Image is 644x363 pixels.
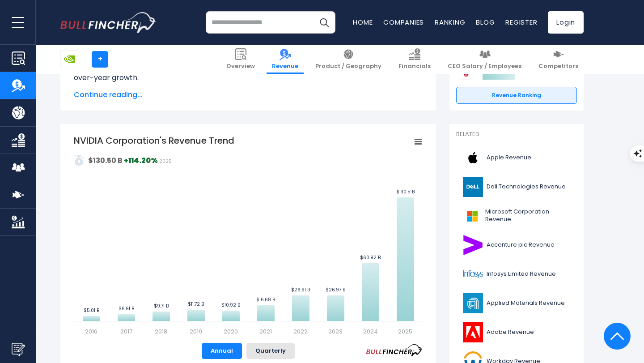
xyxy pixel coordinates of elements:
a: Apple Revenue [456,145,577,170]
text: $9.71 B [154,303,169,309]
text: 2025 [398,327,412,336]
a: Companies [383,17,424,27]
a: Product / Geography [310,45,387,74]
img: AAPL logo [462,148,484,168]
span: Revenue [272,63,298,70]
img: ACN logo [462,235,484,255]
img: DELL logo [462,177,484,197]
img: INFY logo [462,264,484,284]
text: 2016 [85,327,97,336]
text: $26.91 B [291,286,310,293]
a: Register [505,17,537,27]
button: Quarterly [246,343,295,359]
a: Financials [393,45,436,74]
a: Overview [221,45,260,74]
a: Accenture plc Revenue [456,233,577,257]
a: Infosys Limited Revenue [456,262,577,286]
img: ADBE logo [462,322,484,342]
tspan: NVIDIA Corporation's Revenue Trend [74,134,234,147]
text: 2022 [293,327,308,336]
a: Revenue [267,45,304,74]
span: Product / Geography [315,63,381,70]
text: 2020 [224,327,238,336]
button: Search [313,11,335,34]
a: Microsoft Corporation Revenue [456,204,577,228]
a: + [92,51,108,68]
img: Broadcom competitors logo [461,69,471,80]
a: CEO Salary / Employees [442,45,527,74]
text: $60.92 B [360,254,381,261]
a: Revenue Ranking [456,87,577,104]
img: addasd [74,155,85,166]
text: 2021 [259,327,272,336]
span: 2025 [159,158,172,165]
strong: +114.20% [124,155,158,166]
text: 2017 [120,327,132,336]
text: $130.5 B [396,188,415,195]
a: Home [353,17,373,27]
text: $11.72 B [188,301,204,307]
a: Applied Materials Revenue [456,291,577,316]
img: NVDA logo [61,51,78,68]
text: 2018 [155,327,167,336]
p: Related [456,131,577,138]
text: $10.92 B [221,302,240,308]
text: $6.91 B [119,305,134,312]
a: Competitors [533,45,584,74]
a: Blog [476,17,495,27]
span: Overview [226,63,255,70]
a: Go to homepage [60,12,157,33]
text: $16.68 B [256,296,275,303]
img: AMAT logo [462,293,484,313]
span: CEO Salary / Employees [448,63,521,70]
text: 2024 [363,327,378,336]
span: Competitors [538,63,578,70]
a: Ranking [435,17,465,27]
span: Continue reading... [74,90,423,100]
strong: $130.50 B [88,155,123,166]
a: Adobe Revenue [456,320,577,345]
text: 2019 [190,327,202,336]
text: 2023 [328,327,343,336]
img: MSFT logo [462,206,483,226]
a: Dell Technologies Revenue [456,175,577,199]
span: Financials [398,63,431,70]
button: Annual [202,343,242,359]
text: $5.01 B [84,307,99,314]
a: Login [548,11,584,34]
img: bullfincher logo [60,12,157,33]
text: $26.97 B [326,286,345,293]
svg: NVIDIA Corporation's Revenue Trend [74,134,423,336]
